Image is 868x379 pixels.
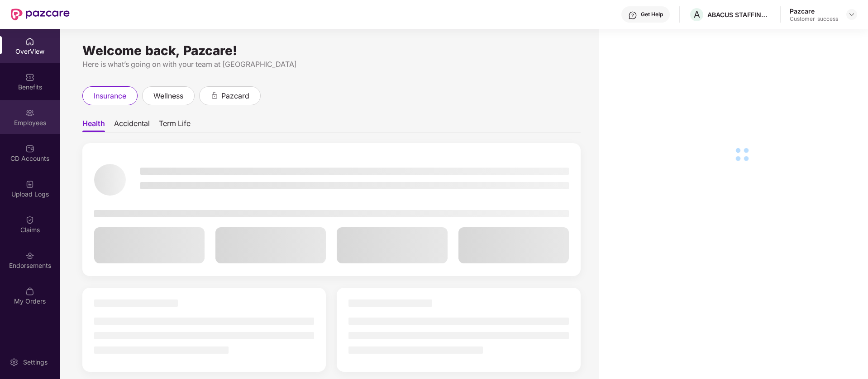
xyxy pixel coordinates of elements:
[20,358,50,367] div: Settings
[25,108,34,117] img: svg+xml;base64,PHN2ZyBpZD0iRW1wbG95ZWVzIiB4bWxucz0iaHR0cDovL3d3dy53My5vcmcvMjAwMC9zdmciIHdpZHRoPS...
[25,73,34,82] img: svg+xml;base64,PHN2ZyBpZD0iQmVuZWZpdHMiIHhtbG5zPSJodHRwOi8vd3d3LnczLm9yZy8yMDAwL3N2ZyIgd2lkdGg9Ij...
[159,119,191,132] span: Term Life
[153,90,183,102] span: wellness
[790,15,838,23] div: Customer_success
[25,144,34,153] img: svg+xml;base64,PHN2ZyBpZD0iQ0RfQWNjb3VudHMiIGRhdGEtbmFtZT0iQ0QgQWNjb3VudHMiIHhtbG5zPSJodHRwOi8vd3...
[210,91,219,99] div: animation
[94,90,126,102] span: insurance
[25,215,34,225] img: svg+xml;base64,PHN2ZyBpZD0iQ2xhaW0iIHhtbG5zPSJodHRwOi8vd3d3LnczLm9yZy8yMDAwL3N2ZyIgd2lkdGg9IjIwIi...
[221,90,249,102] span: pazcard
[11,9,70,20] img: New Pazcare Logo
[114,119,150,132] span: Accidental
[641,11,663,18] div: Get Help
[25,37,34,46] img: svg+xml;base64,PHN2ZyBpZD0iSG9tZSIgeG1sbnM9Imh0dHA6Ly93d3cudzMub3JnLzIwMDAvc3ZnIiB3aWR0aD0iMjAiIG...
[82,59,581,70] div: Here is what’s going on with your team at [GEOGRAPHIC_DATA]
[82,47,581,54] div: Welcome back, Pazcare!
[790,7,838,15] div: Pazcare
[707,10,771,19] div: ABACUS STAFFING AND SERVICES PRIVATE LIMITED
[848,11,855,18] img: svg+xml;base64,PHN2ZyBpZD0iRHJvcGRvd24tMzJ4MzIiIHhtbG5zPSJodHRwOi8vd3d3LnczLm9yZy8yMDAwL3N2ZyIgd2...
[82,119,105,132] span: Health
[25,180,34,189] img: svg+xml;base64,PHN2ZyBpZD0iVXBsb2FkX0xvZ3MiIGRhdGEtbmFtZT0iVXBsb2FkIExvZ3MiIHhtbG5zPSJodHRwOi8vd3...
[25,251,34,260] img: svg+xml;base64,PHN2ZyBpZD0iRW5kb3JzZW1lbnRzIiB4bWxucz0iaHR0cDovL3d3dy53My5vcmcvMjAwMC9zdmciIHdpZH...
[694,9,700,20] span: A
[25,287,34,296] img: svg+xml;base64,PHN2ZyBpZD0iTXlfT3JkZXJzIiBkYXRhLW5hbWU9Ik15IE9yZGVycyIgeG1sbnM9Imh0dHA6Ly93d3cudz...
[10,358,19,367] img: svg+xml;base64,PHN2ZyBpZD0iU2V0dGluZy0yMHgyMCIgeG1sbnM9Imh0dHA6Ly93d3cudzMub3JnLzIwMDAvc3ZnIiB3aW...
[628,11,637,20] img: svg+xml;base64,PHN2ZyBpZD0iSGVscC0zMngzMiIgeG1sbnM9Imh0dHA6Ly93d3cudzMub3JnLzIwMDAvc3ZnIiB3aWR0aD...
